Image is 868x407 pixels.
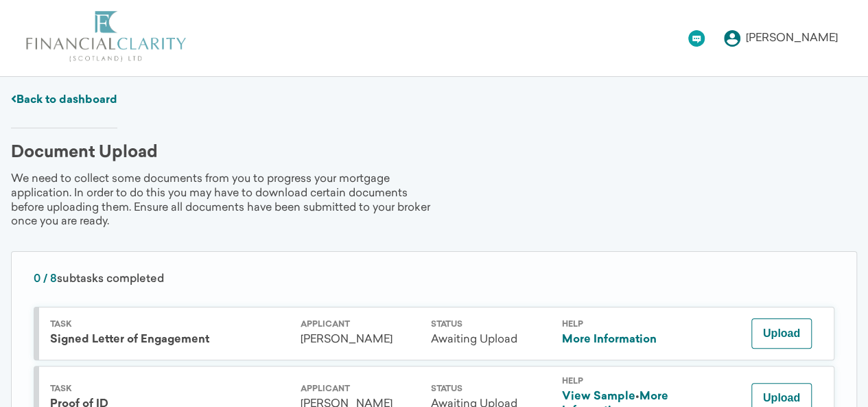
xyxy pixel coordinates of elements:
img: logo [25,11,187,62]
div: subtasks completed [34,274,834,285]
div: Applicant [301,385,420,393]
div: [PERSON_NAME] [746,33,838,44]
div: Applicant [301,321,420,329]
div: [PERSON_NAME] [301,333,420,347]
div: Task [50,385,290,393]
div: Awaiting Upload [431,333,550,347]
div: Help [561,321,681,329]
div: We need to collect some documents from you to progress your mortgage application. In order to do ... [11,172,434,229]
div: Signed Letter of Engagement [50,333,290,347]
div: Status [431,385,550,393]
a: More Information [561,334,656,345]
div: Document Upload [11,145,158,161]
div: Status [431,321,550,329]
a: Back to dashboard [11,95,117,106]
div: Help [561,377,681,386]
button: Upload [751,318,812,349]
div: Task [50,321,290,329]
a: View Sample [561,391,635,402]
span: 0 / 8 [34,274,57,285]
